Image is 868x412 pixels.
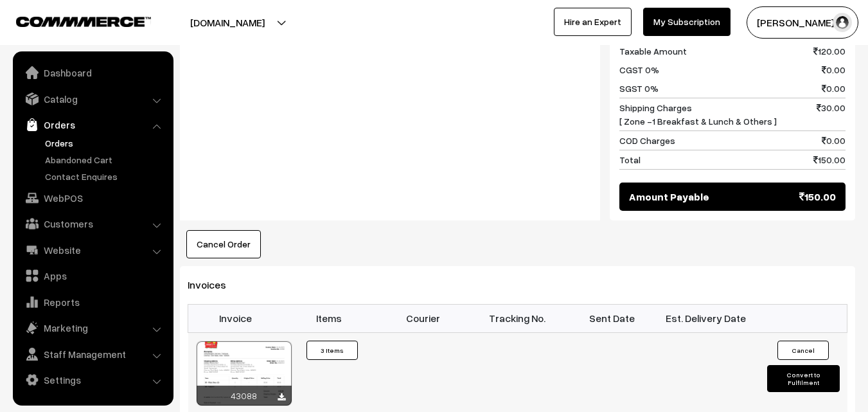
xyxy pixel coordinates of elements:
span: CGST 0% [619,63,659,76]
span: Taxable Amount [619,44,687,58]
th: Courier [376,304,471,332]
a: Marketing [16,316,169,339]
a: Abandoned Cart [42,153,169,166]
a: Hire an Expert [554,8,632,36]
button: [PERSON_NAME] s… [747,6,858,39]
th: Items [282,304,376,332]
th: Tracking No. [470,304,565,332]
span: COD Charges [619,134,675,147]
a: Orders [42,136,169,150]
div: 43088 [197,386,292,406]
a: Catalog [16,87,169,111]
span: 150.00 [799,189,836,204]
a: Apps [16,264,169,287]
img: user [833,13,852,32]
a: Reports [16,291,169,314]
button: 3 Items [306,341,358,360]
a: COMMMERCE [16,13,128,28]
th: Invoice [188,304,283,332]
a: Settings [16,368,169,391]
a: Orders [16,113,169,136]
span: 0.00 [822,82,846,95]
a: Customers [16,212,169,235]
button: [DOMAIN_NAME] [145,6,310,39]
img: COMMMERCE [16,17,151,26]
th: Est. Delivery Date [659,304,753,332]
span: 0.00 [822,63,846,76]
a: Contact Enquires [42,170,169,183]
span: Invoices [188,278,242,291]
a: WebPOS [16,186,169,210]
span: SGST 0% [619,82,659,95]
a: Website [16,238,169,262]
a: My Subscription [643,8,731,36]
th: Sent Date [565,304,659,332]
span: 150.00 [813,153,846,166]
span: 120.00 [813,44,846,58]
a: Dashboard [16,61,169,84]
button: Cancel [777,341,829,360]
button: Cancel Order [186,230,261,258]
span: 30.00 [817,101,846,128]
a: Staff Management [16,343,169,366]
span: Shipping Charges [ Zone -1 Breakfast & Lunch & Others ] [619,101,777,128]
span: Amount Payable [629,189,709,204]
span: 0.00 [822,134,846,147]
span: Total [619,153,641,166]
button: Convert to Fulfilment [767,365,840,392]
